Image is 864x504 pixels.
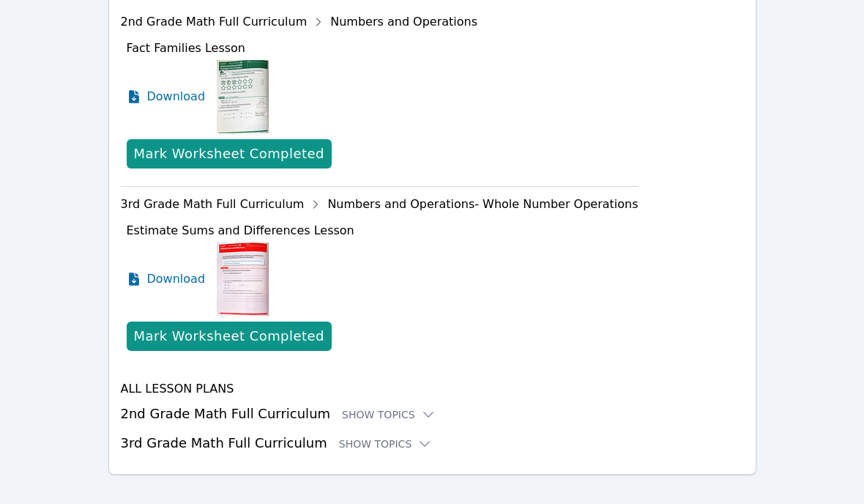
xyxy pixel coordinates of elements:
[127,60,206,133] a: Download
[127,223,354,237] span: Estimate Sums and Differences Lesson
[121,193,638,216] div: 3rd Grade Math Full Curriculum Numbers and Operations- Whole Number Operations
[134,326,324,346] div: Mark Worksheet Completed
[127,242,206,316] a: Download
[147,88,206,105] span: Download
[121,433,744,453] h3: 3rd Grade Math Full Curriculum
[121,404,744,424] h3: 2nd Grade Math Full Curriculum
[121,380,744,398] h4: All Lesson Plans
[217,60,269,133] img: Fact Families Lesson
[134,144,324,164] div: Mark Worksheet Completed
[127,139,332,168] button: Mark Worksheet Completed
[121,10,638,34] div: 2nd Grade Math Full Curriculum Numbers and Operations
[127,322,332,351] button: Mark Worksheet Completed
[342,407,436,422] button: Show Topics
[339,437,433,451] button: Show Topics
[147,270,206,288] span: Download
[127,41,246,55] span: Fact Families Lesson
[217,242,269,316] img: Estimate Sums and Differences Lesson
